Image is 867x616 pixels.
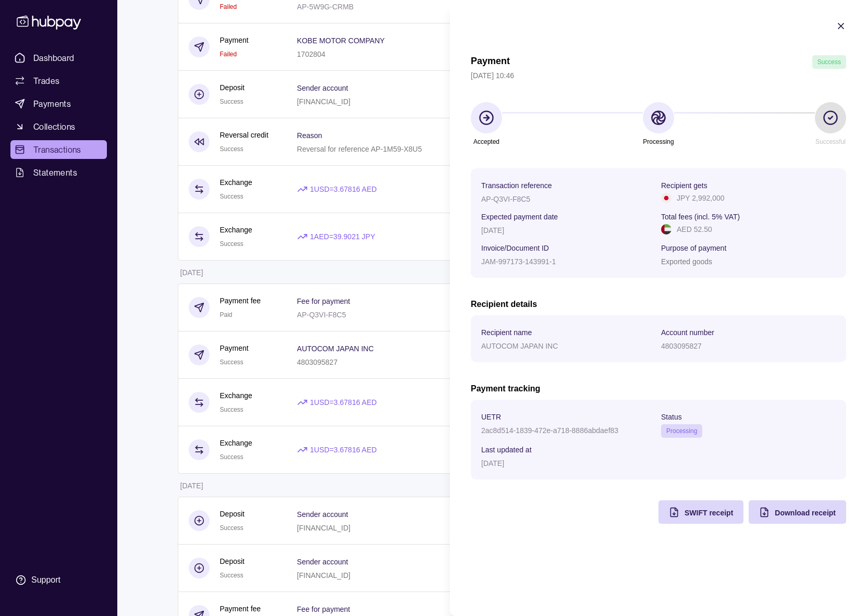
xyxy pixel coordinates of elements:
[658,500,743,524] button: SWIFT receipt
[481,446,532,454] p: Last updated at
[481,426,618,435] p: 2ac8d514-1839-472e-a718-8886abdaef83
[481,459,504,467] p: [DATE]
[677,192,725,204] p: JPY 2,992,000
[815,136,846,147] p: Successful
[677,224,712,235] p: AED 52.50
[471,383,846,395] h2: Payment tracking
[471,55,510,69] h1: Payment
[661,413,682,421] p: Status
[481,181,552,190] p: Transaction reference
[471,70,846,81] p: [DATE] 10:46
[661,224,671,235] img: ae
[471,299,846,310] h2: Recipient details
[481,213,558,221] p: Expected payment date
[481,257,556,266] p: JAM-997173-143991-1
[661,213,740,221] p: Total fees (incl. 5% VAT)
[481,244,549,252] p: Invoice/Document ID
[685,509,733,517] span: SWIFT receipt
[817,58,841,66] span: Success
[481,226,504,235] p: [DATE]
[481,342,558,350] p: AUTOCOM JAPAN INC
[749,500,846,524] button: Download receipt
[661,193,671,203] img: jp
[481,413,501,421] p: UETR
[661,342,702,350] p: 4803095827
[661,181,707,190] p: Recipient gets
[661,244,726,252] p: Purpose of payment
[661,257,712,266] p: Exported goods
[481,195,530,203] p: AP-Q3VI-F8C5
[666,427,697,435] span: Processing
[481,328,532,337] p: Recipient name
[775,509,836,517] span: Download receipt
[473,136,499,147] p: Accepted
[661,328,714,337] p: Account number
[643,136,674,147] p: Processing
